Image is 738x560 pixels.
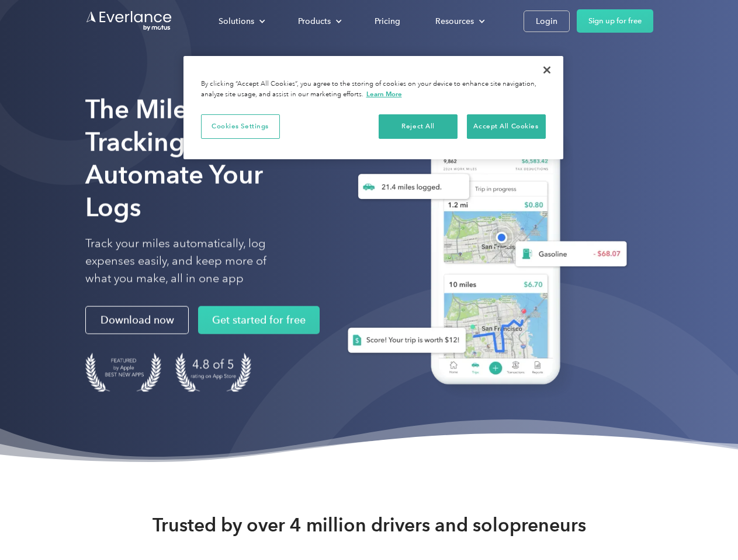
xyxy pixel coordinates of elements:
img: 4.9 out of 5 stars on the app store [175,353,251,392]
div: Resources [435,14,474,29]
div: By clicking “Accept All Cookies”, you agree to the storing of cookies on your device to enhance s... [201,79,546,100]
button: Accept All Cookies [467,114,546,139]
div: Pricing [375,14,400,29]
button: Close [534,57,560,83]
a: More information about your privacy, opens in a new tab [366,90,402,98]
button: Reject All [379,114,458,139]
img: Everlance, mileage tracker app, expense tracking app [329,111,636,402]
a: Download now [85,306,189,334]
div: Cookie banner [183,56,563,159]
div: Solutions [207,11,275,32]
a: Sign up for free [577,9,653,33]
a: Pricing [363,11,412,32]
div: Products [298,14,331,29]
div: Privacy [183,56,563,159]
strong: Trusted by over 4 million drivers and solopreneurs [153,513,586,537]
div: Solutions [219,14,254,29]
div: Login [536,14,557,29]
p: Track your miles automatically, log expenses easily, and keep more of what you make, all in one app [85,235,294,288]
a: Go to homepage [85,10,173,32]
img: Badge for Featured by Apple Best New Apps [85,353,161,392]
button: Cookies Settings [201,114,280,139]
a: Login [524,10,570,32]
div: Products [286,11,351,32]
a: Get started for free [198,306,320,334]
div: Resources [424,11,494,32]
